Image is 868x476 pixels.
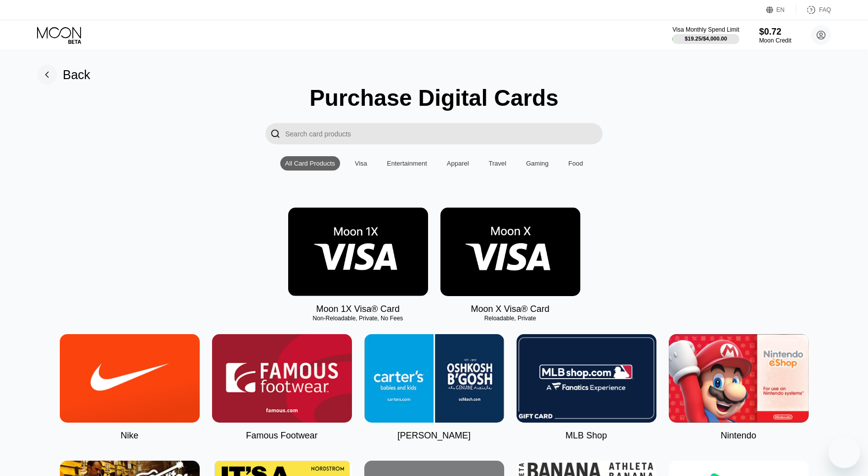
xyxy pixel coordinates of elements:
div: Nintendo [721,431,756,441]
div: $0.72 [759,27,791,37]
div: Visa Monthly Spend Limit$19.25/$4,000.00 [672,26,739,44]
div: Back [63,68,90,82]
div: Gaming [526,160,549,167]
div: Back [37,65,90,85]
div: Food [568,160,583,167]
div: Apparel [442,156,474,171]
div: Famous Footwear [246,431,317,441]
div: All Card Products [285,160,335,167]
div: Moon Credit [759,37,791,44]
div: FAQ [796,5,831,15]
div: All Card Products [280,156,340,171]
div: Non-Reloadable, Private, No Fees [288,315,428,322]
div: MLB Shop [565,431,607,441]
div: Moon X Visa® Card [471,304,549,314]
div: Visa Monthly Spend Limit [672,26,739,33]
div: Travel [484,156,512,171]
iframe: Button to launch messaging window [828,436,860,468]
input: Search card products [285,123,603,144]
div: EN [777,6,785,13]
div: EN [766,5,796,15]
div: Moon 1X Visa® Card [316,304,399,314]
div: Gaming [521,156,554,171]
div: Purchase Digital Cards [309,85,559,111]
div: [PERSON_NAME] [397,431,471,441]
div: Visa [350,156,372,171]
div: $0.72Moon Credit [759,27,791,44]
div:  [265,123,285,144]
div:  [270,128,280,139]
div: Apparel [447,160,469,167]
div: Entertainment [387,160,427,167]
div: Travel [489,160,507,167]
div: Entertainment [382,156,432,171]
div: FAQ [819,6,831,13]
div: Reloadable, Private [440,315,580,322]
div: Visa [355,160,367,167]
div: Nike [121,431,138,441]
div: Food [564,156,588,171]
div: $19.25 / $4,000.00 [685,36,727,42]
